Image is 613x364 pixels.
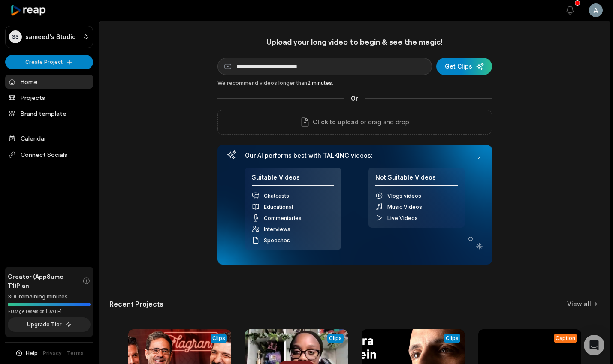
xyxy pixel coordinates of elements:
div: SS [9,30,22,43]
div: *Usage resets on [DATE] [8,308,91,315]
p: or drag and drop [359,117,409,127]
button: Help [15,349,38,357]
h2: Recent Projects [109,300,163,308]
span: Chatcasts [264,193,289,199]
a: Projects [5,90,93,105]
span: Connect Socials [5,147,93,162]
span: Commentaries [264,215,302,221]
div: 300 remaining minutes [8,292,91,301]
a: Privacy [43,349,62,357]
span: Click to upload [313,117,359,127]
span: Vlogs videos [387,193,421,199]
a: Terms [67,349,84,357]
span: Live Videos [387,215,418,221]
button: Create Project [5,55,93,69]
button: Get Clips [436,58,492,75]
span: Speeches [264,237,290,244]
a: Brand template [5,106,93,120]
span: Creator (AppSumo T1) Plan! [8,272,82,290]
span: Music Videos [387,204,422,210]
p: sameed's Studio [25,33,76,41]
h3: Our AI performs best with TALKING videos: [245,152,465,159]
div: We recommend videos longer than . [217,79,492,87]
span: Educational [264,204,293,210]
h4: Suitable Videos [252,174,334,186]
span: Interviews [264,226,290,232]
span: 2 minutes [307,80,332,86]
a: Calendar [5,131,93,145]
a: View all [567,300,591,308]
a: Home [5,75,93,89]
h1: Upload your long video to begin & see the magic! [217,37,492,47]
button: Upgrade Tier [8,317,91,332]
span: Or [344,94,365,103]
h4: Not Suitable Videos [375,174,458,186]
div: Open Intercom Messenger [584,335,604,355]
span: Help [26,349,38,357]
